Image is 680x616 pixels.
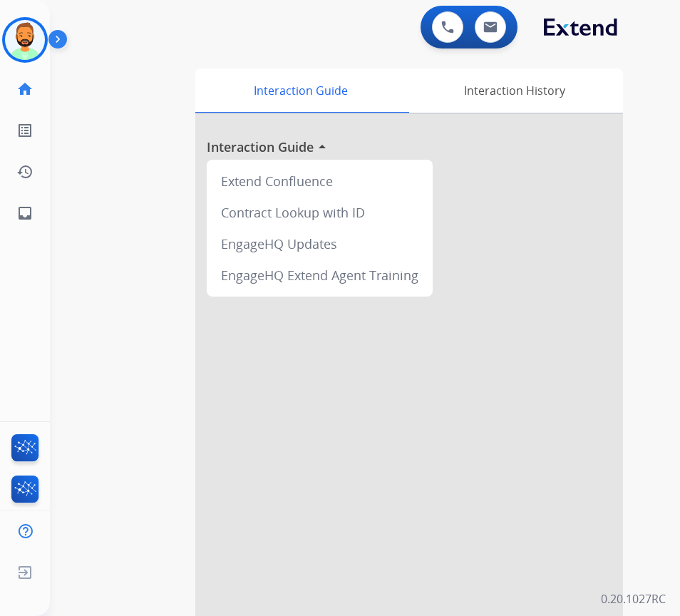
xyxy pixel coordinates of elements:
div: Interaction History [406,68,623,113]
img: avatar [5,20,45,60]
div: Extend Confluence [212,165,427,197]
div: EngageHQ Updates [212,228,427,260]
p: 0.20.1027RC [601,590,666,607]
mat-icon: history [16,163,34,180]
div: Interaction Guide [195,68,406,113]
div: Contract Lookup with ID [212,197,427,228]
mat-icon: list_alt [16,122,34,139]
mat-icon: inbox [16,205,34,222]
mat-icon: home [16,81,34,98]
div: EngageHQ Extend Agent Training [212,260,427,291]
